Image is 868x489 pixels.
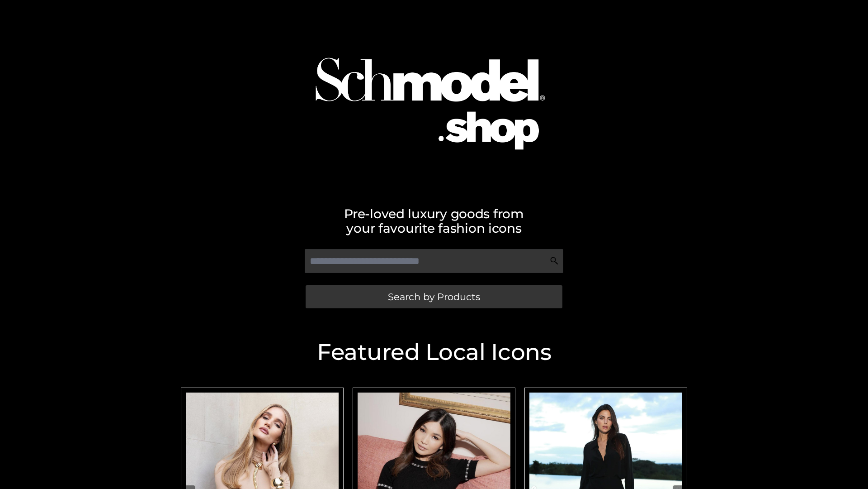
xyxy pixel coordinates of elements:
h2: Featured Local Icons​ [176,341,692,364]
img: Search Icon [550,256,559,265]
a: Search by Products [306,285,562,308]
span: Search by Products [388,292,480,302]
h2: Pre-loved luxury goods from your favourite fashion icons [176,206,692,235]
